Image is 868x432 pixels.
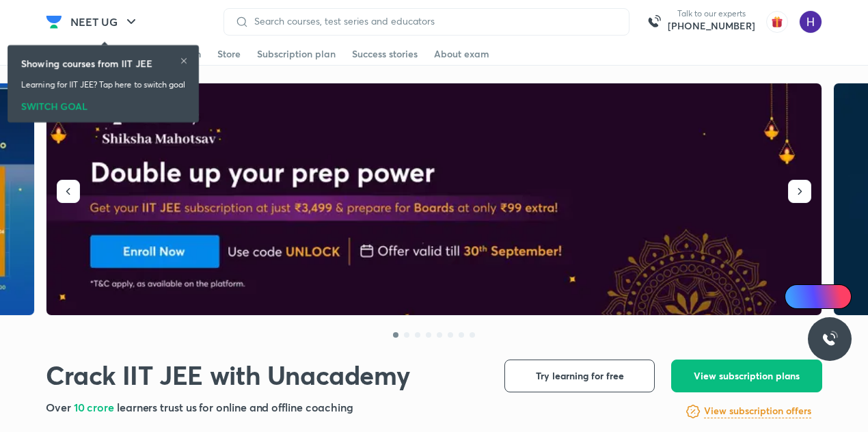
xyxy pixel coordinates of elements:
[822,331,838,347] img: ttu
[46,14,62,30] img: Company Logo
[46,400,74,414] span: Over
[668,19,755,33] a: [PHONE_NUMBER]
[785,284,852,309] a: Ai Doubts
[352,47,418,61] div: Success stories
[74,400,117,414] span: 10 crore
[704,403,811,420] a: View subscription offers
[766,11,788,33] img: avatar
[62,8,148,36] button: NEET UG
[257,47,336,61] div: Subscription plan
[434,47,489,61] div: About exam
[704,404,811,418] h6: View subscription offers
[21,56,152,70] h6: Showing courses from IIT JEE
[668,8,755,19] p: Talk to our experts
[46,360,409,391] h1: Crack IIT JEE with Unacademy
[694,369,800,383] span: View subscription plans
[640,8,668,36] img: call-us
[257,43,336,65] a: Subscription plan
[249,16,618,27] input: Search courses, test series and educators
[793,291,804,302] img: Icon
[671,360,822,392] button: View subscription plans
[504,360,655,392] button: Try learning for free
[21,96,185,111] div: SWITCH GOAL
[21,79,185,91] p: Learning for IIT JEE? Tap here to switch goal
[217,47,241,61] div: Store
[217,43,241,65] a: Store
[799,10,822,33] img: Hitesh Maheshwari
[117,400,353,414] span: learners trust us for online and offline coaching
[807,291,843,302] span: Ai Doubts
[536,369,624,383] span: Try learning for free
[352,43,418,65] a: Success stories
[434,43,489,65] a: About exam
